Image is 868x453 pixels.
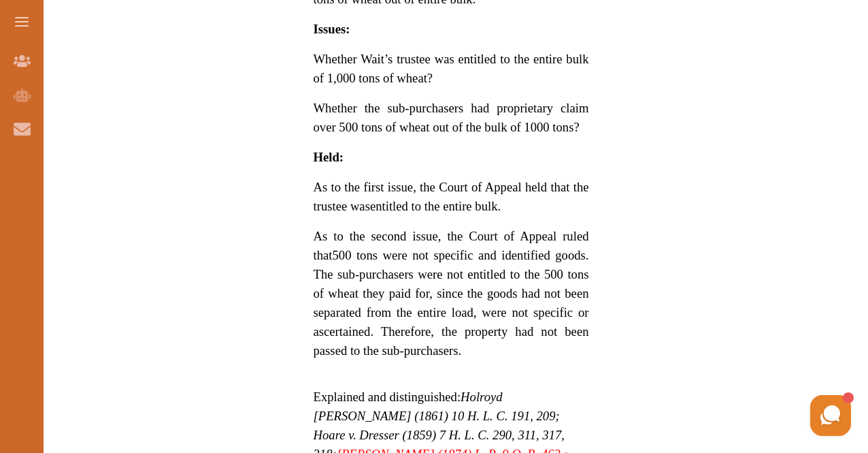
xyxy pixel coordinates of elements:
[314,22,350,36] strong: Issues:
[541,392,854,439] iframe: HelpCrunch
[314,248,589,358] span: 500 tons were not specific and identified goods. The sub-purchasers were not entitled to the 500 ...
[370,199,501,213] span: entitled to the entire bulk.
[314,52,589,85] span: Whether Wait’s trustee was entitled to the entire bulk of 1,000 tons of wheat?
[314,180,589,213] span: As to the first issue, the Court of Appeal held that the trustee was
[314,101,589,134] span: Whether the sub-purchasers had proprietary claim over 500 tons of wheat out of the bulk of 1000 t...
[314,150,344,164] strong: Held:
[314,229,589,262] span: As to the second issue, the Court of Appeal ruled that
